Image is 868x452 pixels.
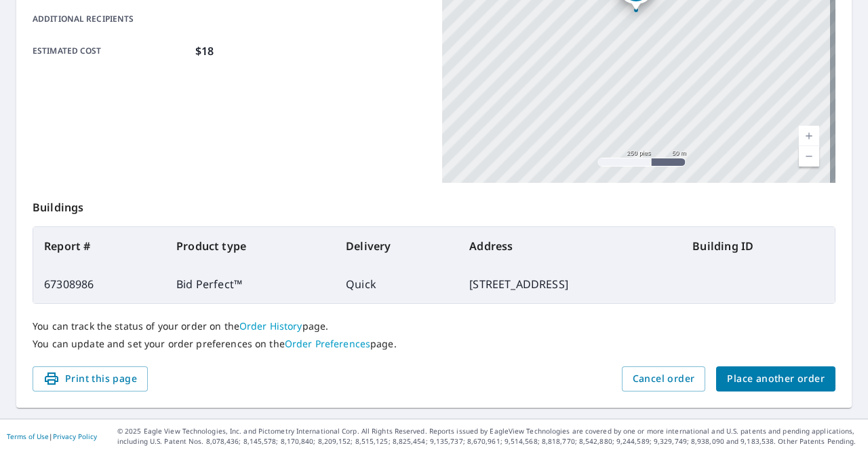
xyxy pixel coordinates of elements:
a: Privacy Policy [53,432,97,441]
td: 67308986 [33,265,165,303]
a: Nivel actual 17, alejar [799,146,819,167]
button: Cancel order [622,366,706,392]
p: $18 [195,43,214,59]
button: Place another order [716,366,835,392]
p: Estimated cost [33,43,190,59]
a: Order Preferences [285,337,370,350]
p: | [7,432,97,440]
th: Address [458,227,682,265]
p: Buildings [33,183,835,226]
a: Terms of Use [7,432,49,441]
a: Nivel actual 17, ampliar [799,126,819,146]
button: Print this page [33,366,148,392]
td: Bid Perfect™ [165,265,335,303]
p: © 2025 Eagle View Technologies, Inc. and Pictometry International Corp. All Rights Reserved. Repo... [117,426,861,447]
span: Place another order [727,370,825,387]
p: Additional recipients [33,13,190,25]
td: [STREET_ADDRESS] [458,265,682,303]
span: Print this page [43,370,137,387]
p: You can track the status of your order on the page. [33,320,835,332]
span: Cancel order [633,370,695,387]
td: Quick [335,265,458,303]
th: Delivery [335,227,458,265]
a: Order History [239,319,302,332]
th: Report # [33,227,165,265]
th: Building ID [682,227,835,265]
p: You can update and set your order preferences on the page. [33,338,835,350]
th: Product type [165,227,335,265]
